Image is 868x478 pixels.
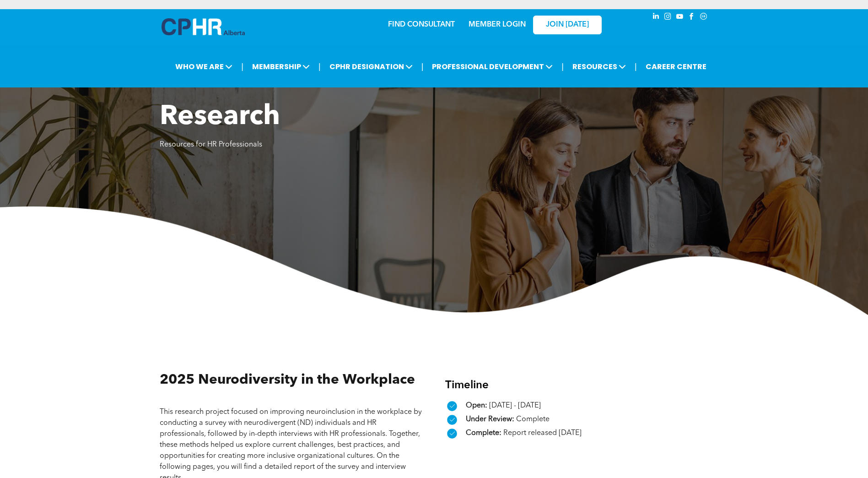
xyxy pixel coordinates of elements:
span: JOIN [DATE] [546,21,589,29]
span: WHO WE ARE [173,58,235,75]
a: linkedin [651,11,661,24]
span: [DATE] - [DATE] [489,402,541,409]
span: Open: [466,402,487,409]
span: Research [160,103,280,131]
span: MEMBERSHIP [249,58,313,75]
a: JOIN [DATE] [533,16,602,34]
span: RESOURCES [570,58,629,75]
a: facebook [687,11,697,24]
span: PROFESSIONAL DEVELOPMENT [429,58,555,75]
span: 2025 Neurodiversity in the Workplace [160,373,415,387]
li: | [421,57,424,76]
a: instagram [663,11,673,24]
li: | [561,57,564,76]
span: Resources for HR Professionals [160,141,262,148]
a: youtube [675,11,685,24]
a: CAREER CENTRE [643,58,709,75]
span: Timeline [445,380,489,391]
a: Social network [699,11,709,24]
a: FIND CONSULTANT [388,21,455,28]
a: MEMBER LOGIN [469,21,526,28]
li: | [318,57,321,76]
span: Complete: [466,429,501,437]
img: A blue and white logo for cp alberta [162,18,245,35]
span: CPHR DESIGNATION [327,58,415,75]
li: | [241,57,243,76]
span: Complete [516,416,550,423]
span: Report released [DATE] [503,429,582,437]
li: | [635,57,637,76]
span: Under Review: [466,416,514,423]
